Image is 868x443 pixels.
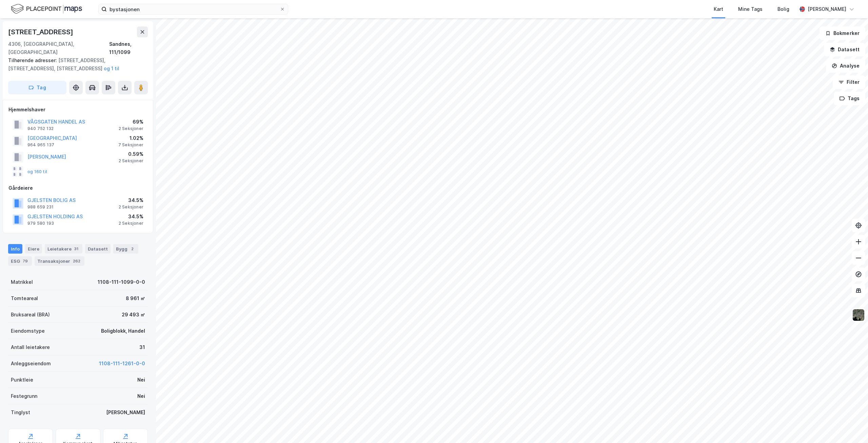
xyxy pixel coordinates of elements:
[8,256,32,266] div: ESG
[11,3,82,15] img: logo.f888ab2527a4732fd821a326f86c7f29.svg
[109,40,148,56] div: Sandnes, 111/1099
[72,258,82,264] div: 262
[714,5,723,13] div: Kart
[777,5,789,13] div: Bolig
[738,5,763,13] div: Mine Tags
[808,5,846,13] div: [PERSON_NAME]
[118,134,143,142] div: 1.02%
[11,392,37,400] div: Festegrunn
[119,158,143,164] div: 2 Seksjoner
[11,294,38,302] div: Tomteareal
[139,343,145,351] div: 31
[119,204,143,210] div: 2 Seksjoner
[101,327,145,335] div: Boligblokk, Handel
[11,359,51,368] div: Anleggseiendom
[129,245,136,252] div: 2
[8,106,147,114] div: Hjemmelshaver
[11,343,50,351] div: Antall leietakere
[122,311,145,319] div: 29 493 ㎡
[8,26,75,37] div: [STREET_ADDRESS]
[137,392,145,400] div: Nei
[137,376,145,384] div: Nei
[126,294,145,302] div: 8 961 ㎡
[8,40,109,56] div: 4306, [GEOGRAPHIC_DATA], [GEOGRAPHIC_DATA]
[8,56,142,73] div: [STREET_ADDRESS], [STREET_ADDRESS], [STREET_ADDRESS]
[11,408,30,417] div: Tinglyst
[11,327,45,335] div: Eiendomstype
[99,359,145,368] button: 1108-111-1261-0-0
[852,309,865,321] img: 9k=
[73,245,80,252] div: 31
[8,184,147,192] div: Gårdeiere
[106,408,145,417] div: [PERSON_NAME]
[824,43,865,56] button: Datasett
[98,278,145,286] div: 1108-111-1099-0-0
[8,244,22,254] div: Info
[119,213,143,221] div: 34.5%
[27,142,54,148] div: 964 965 137
[833,75,865,89] button: Filter
[119,118,143,126] div: 69%
[11,376,33,384] div: Punktleie
[27,204,54,210] div: 988 659 231
[119,126,143,131] div: 2 Seksjoner
[119,221,143,226] div: 2 Seksjoner
[834,92,865,105] button: Tags
[11,278,33,286] div: Matrikkel
[119,150,143,158] div: 0.59%
[113,244,138,254] div: Bygg
[11,311,50,319] div: Bruksareal (BRA)
[35,256,84,266] div: Transaksjoner
[826,59,865,73] button: Analyse
[834,410,868,443] div: Kontrollprogram for chat
[119,196,143,204] div: 34.5%
[45,244,82,254] div: Leietakere
[118,142,143,148] div: 7 Seksjoner
[27,221,54,226] div: 979 580 193
[8,57,58,63] span: Tilhørende adresser:
[107,4,280,14] input: Søk på adresse, matrikkel, gårdeiere, leietakere eller personer
[21,258,29,264] div: 79
[25,244,42,254] div: Eiere
[85,244,111,254] div: Datasett
[834,410,868,443] iframe: Chat Widget
[27,126,54,131] div: 940 752 132
[8,81,66,94] button: Tag
[820,26,865,40] button: Bokmerker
